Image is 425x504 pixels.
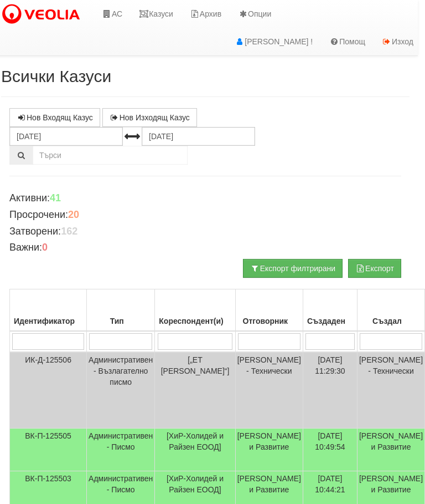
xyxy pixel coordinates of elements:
[9,226,401,237] h4: Затворени:
[87,352,155,429] td: Административен - Възлагателно писмо
[10,289,87,332] th: Идентификатор: No sort applied, activate to apply an ascending sort
[167,474,224,494] span: [ХиР-Холидей и Райзен ЕООД]
[1,3,85,26] img: VeoliaLogo.png
[235,289,303,332] th: Отговорник: No sort applied, activate to apply an ascending sort
[50,192,61,203] b: 41
[243,259,343,278] button: Експорт филтрирани
[359,313,423,329] div: Създал
[357,289,424,332] th: Създал: No sort applied, activate to apply an ascending sort
[9,242,401,253] h4: Важни:
[1,67,410,85] h2: Всички Казуси
[305,313,355,329] div: Създаден
[357,429,424,471] td: [PERSON_NAME] и Развитие
[61,226,77,237] b: 162
[348,259,401,278] button: Експорт
[226,28,321,55] a: [PERSON_NAME] !
[303,289,357,332] th: Създаден: No sort applied, activate to apply an ascending sort
[89,313,153,329] div: Тип
[235,352,303,429] td: [PERSON_NAME] - Технически
[10,429,87,471] td: ВК-П-125505
[102,108,197,127] a: Нов Изходящ Казус
[235,429,303,471] td: [PERSON_NAME] и Развитие
[303,429,357,471] td: [DATE] 10:49:54
[10,352,87,429] td: ИК-Д-125506
[321,28,374,55] a: Помощ
[87,429,155,471] td: Административен - Писмо
[9,108,100,127] a: Нов Входящ Казус
[155,289,235,332] th: Кореспондент(и): No sort applied, activate to apply an ascending sort
[87,289,155,332] th: Тип: No sort applied, activate to apply an ascending sort
[157,313,233,329] div: Кореспондент(и)
[303,352,357,429] td: [DATE] 11:29:30
[68,209,79,220] b: 20
[237,313,301,329] div: Отговорник
[9,193,401,204] h4: Активни:
[12,313,85,329] div: Идентификатор
[167,431,224,451] span: [ХиР-Холидей и Райзен ЕООД]
[161,355,230,375] span: [„ЕТ [PERSON_NAME]“]
[33,146,188,165] input: Търсене по Идентификатор, Бл/Вх/Ап, Тип, Описание, Моб. Номер, Имейл, Файл, Коментар,
[357,352,424,429] td: [PERSON_NAME] - Технически
[9,210,401,221] h4: Просрочени:
[42,242,48,253] b: 0
[374,28,422,55] a: Изход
